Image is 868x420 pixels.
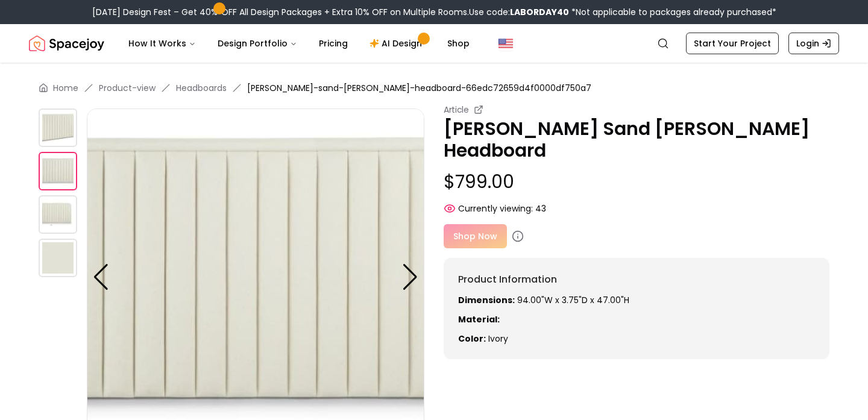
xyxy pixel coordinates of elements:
[92,6,776,18] div: [DATE] Design Fest – Get 40% OFF All Design Packages + Extra 10% OFF on Multiple Rooms.
[458,202,533,215] span: Currently viewing:
[438,31,479,55] a: Shop
[458,294,515,306] strong: Dimensions:
[458,333,486,345] strong: Color:
[469,6,569,18] span: Use code:
[458,272,815,287] h6: Product Information
[458,313,500,325] strong: Material:
[53,82,78,94] a: Home
[99,82,156,94] a: Product-view
[247,82,591,94] span: [PERSON_NAME]-sand-[PERSON_NAME]-headboard-66edc72659d4f0000df750a7
[498,36,513,51] img: United States
[360,31,435,55] a: AI Design
[535,202,546,215] span: 43
[458,294,815,306] p: 94.00"W x 3.75"D x 47.00"H
[176,82,227,94] a: Headboards
[119,31,206,55] button: How It Works
[39,152,77,190] img: https://storage.googleapis.com/spacejoy-main/assets/66edc72659d4f0000df750a7/product_1_nmn3l3ohjdh
[788,33,839,54] a: Login
[569,6,776,18] span: *Not applicable to packages already purchased*
[39,239,77,277] img: https://storage.googleapis.com/spacejoy-main/assets/66edc72659d4f0000df750a7/product_3_mhiad4jc281e
[119,31,479,55] nav: Main
[39,82,829,94] nav: breadcrumb
[39,108,77,147] img: https://storage.googleapis.com/spacejoy-main/assets/66edc72659d4f0000df750a7/product_0_okolmg3h509c
[444,118,829,161] p: [PERSON_NAME] Sand [PERSON_NAME] Headboard
[208,31,307,55] button: Design Portfolio
[309,31,357,55] a: Pricing
[686,33,779,54] a: Start Your Project
[39,195,77,234] img: https://storage.googleapis.com/spacejoy-main/assets/66edc72659d4f0000df750a7/product_2_lned42pbg3
[444,104,469,116] small: Article
[444,171,829,193] p: $799.00
[488,333,508,345] span: ivory
[510,6,569,18] b: LABORDAY40
[29,31,104,55] a: Spacejoy
[29,31,104,55] img: Spacejoy Logo
[29,24,839,63] nav: Global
